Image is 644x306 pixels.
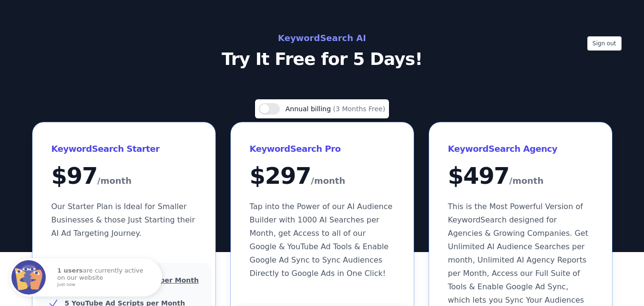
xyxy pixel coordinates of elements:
[51,141,196,157] h3: KeywordSearch Starter
[448,141,593,157] h3: KeywordSearch Agency
[11,260,46,295] img: Fomo
[51,164,196,189] div: $ 97
[57,267,153,287] p: are currently active on our website
[109,50,536,69] p: Try It Free for 5 Days!
[109,31,536,46] h2: KeywordSearch AI
[448,164,593,189] div: $ 497
[250,202,393,278] span: Tap into the Power of our AI Audience Builder with 1000 AI Searches per Month, get Access to all ...
[250,164,395,189] div: $ 297
[311,173,345,189] span: /month
[250,141,395,157] h3: KeywordSearch Pro
[57,267,83,274] strong: 1 users
[587,36,622,51] button: Sign out
[286,105,333,113] span: Annual billing
[509,173,543,189] span: /month
[51,202,195,238] span: Our Starter Plan is Ideal for Smaller Businesses & those Just Starting their AI Ad Targeting Jour...
[97,173,132,189] span: /month
[57,283,150,287] small: just now
[333,105,386,113] span: (3 Months Free)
